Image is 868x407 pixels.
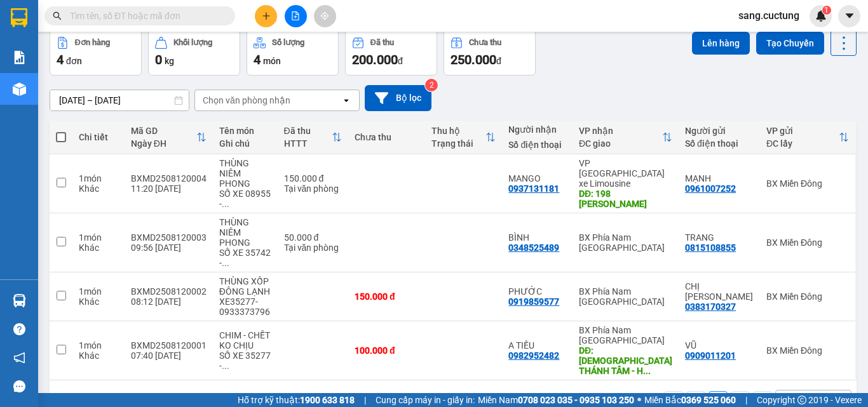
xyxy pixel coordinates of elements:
div: Ngày ĐH [131,138,196,149]
div: MẠNH [685,173,754,183]
li: VP VP [GEOGRAPHIC_DATA] xe Limousine [88,54,169,96]
span: ... [643,366,651,376]
div: MANGO [508,173,566,183]
button: Khối lượng0kg [148,30,240,76]
b: 339 Đinh Bộ Lĩnh, P26 [6,70,67,94]
span: Miền Nam [478,393,634,407]
div: 0815108855 [685,243,736,253]
span: notification [13,352,25,364]
th: Toggle SortBy [125,121,213,154]
div: 0909011201 [685,350,736,361]
div: VŨ [685,340,754,350]
div: 1 món [79,340,118,350]
div: Ghi chú [219,138,271,149]
div: Trạng thái [431,138,485,149]
button: Tạo Chuyến [756,32,824,55]
span: sang.cuctung [728,8,810,23]
div: Chi tiết [79,132,118,142]
div: Đã thu [370,38,394,47]
div: 1 món [79,286,118,297]
th: Toggle SortBy [760,121,855,154]
img: icon-new-feature [815,10,827,22]
li: VP BX Miền Đông [6,54,88,68]
span: 4 [254,52,261,67]
div: 07:40 [DATE] [131,350,207,361]
img: logo-vxr [11,8,27,27]
div: 09:56 [DATE] [131,243,207,253]
div: CHIM - CHẾT KO CHỊU [219,330,271,350]
div: Chưa thu [469,38,501,47]
sup: 2 [425,79,438,91]
li: Cúc Tùng [6,6,184,30]
button: Lên hàng [692,32,750,55]
div: 150.000 đ [355,291,419,302]
th: Toggle SortBy [573,121,679,154]
div: 0919859577 [508,297,559,307]
img: solution-icon [13,51,26,64]
div: 150.000 đ [284,173,342,183]
div: BXMD2508120001 [131,340,207,350]
div: Người gửi [685,126,754,136]
div: 0961007252 [685,183,736,194]
th: Toggle SortBy [425,121,502,154]
div: THÙNG NIÊM PHONG [219,158,271,189]
span: | [364,393,366,407]
div: Tại văn phòng [284,243,342,253]
div: VP nhận [579,126,662,136]
div: HTTT [284,138,332,149]
input: Select a date range. [50,90,189,110]
div: Số lượng [272,38,304,47]
span: search [53,11,62,20]
div: ĐC lấy [766,138,839,149]
span: aim [320,11,329,20]
div: XE35277-0933373796 [219,297,271,317]
div: Khác [79,183,118,194]
button: Bộ lọc [365,85,431,111]
span: 250.000 [451,52,496,67]
div: Khác [79,350,118,361]
span: 1 [824,6,829,15]
div: BX Miền Đông [766,178,849,189]
span: ... [222,258,229,268]
span: copyright [797,396,806,404]
div: VP [GEOGRAPHIC_DATA] xe Limousine [579,158,672,189]
button: caret-down [838,5,860,27]
span: Miền Bắc [644,393,736,407]
div: A TIỀU [508,340,566,350]
div: BX Phía Nam [GEOGRAPHIC_DATA] [579,286,672,307]
button: Đã thu200.000đ [345,30,437,76]
strong: 1900 633 818 [300,395,355,405]
div: BXMD2508120003 [131,232,207,243]
strong: 0708 023 035 - 0935 103 250 [518,395,634,405]
div: 100.000 đ [355,345,419,356]
div: TRANG [685,232,754,243]
div: BXMD2508120004 [131,173,207,183]
svg: open [341,95,351,105]
div: BX Miền Đông [766,291,849,302]
div: 50.000 đ [284,232,342,243]
div: 0937131181 [508,183,559,194]
div: BX Miền Đông [766,237,849,248]
div: Số điện thoại [685,138,754,149]
div: DĐ: 198 NGÔ GIA TỰ [579,189,672,209]
img: warehouse-icon [13,83,26,96]
div: 08:12 [DATE] [131,297,207,307]
div: 0383170327 [685,302,736,312]
div: BX Phía Nam [GEOGRAPHIC_DATA] [579,232,672,253]
span: món [263,56,281,66]
div: 0348525489 [508,243,559,253]
div: Thu hộ [431,126,485,136]
span: | [745,393,747,407]
div: 1 món [79,232,118,243]
div: Mã GD [131,126,196,136]
div: 11:20 [DATE] [131,183,207,194]
div: Tại văn phòng [284,183,342,194]
span: đ [496,56,501,66]
span: đ [398,56,403,66]
div: THÙNG NIÊM PHONG [219,217,271,248]
span: 4 [57,52,64,67]
div: Người nhận [508,124,566,135]
span: ⚪️ [637,397,641,403]
span: caret-down [844,10,855,22]
button: Chưa thu250.000đ [444,30,536,76]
